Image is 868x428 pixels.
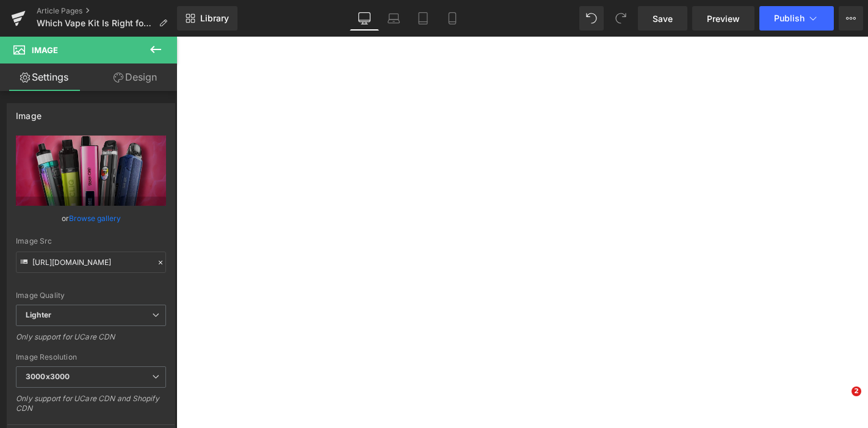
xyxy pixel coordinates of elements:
[26,372,70,381] b: 3000x3000
[37,18,154,28] span: Which Vape Kit Is Right for You? Pod, Sub-Ohm and Prefilled Kits Explained ([GEOGRAPHIC_DATA] 2025)
[16,394,166,421] div: Only support for UCare CDN and Shopify CDN
[16,237,166,245] div: Image Src
[379,6,408,31] a: Laptop
[350,6,379,31] a: Desktop
[26,310,51,319] b: Lighter
[69,208,121,229] a: Browse gallery
[32,45,58,55] span: Image
[177,6,237,31] a: New Library
[707,12,740,25] span: Preview
[774,13,805,23] span: Publish
[16,291,166,300] div: Image Quality
[653,12,673,25] span: Save
[16,353,166,361] div: Image Resolution
[609,6,633,31] button: Redo
[852,386,861,396] span: 2
[200,13,229,24] span: Library
[826,386,856,416] iframe: Intercom live chat
[438,6,467,31] a: Mobile
[37,6,177,16] a: Article Pages
[839,6,863,31] button: More
[16,332,166,350] div: Only support for UCare CDN
[91,63,179,91] a: Design
[759,6,834,31] button: Publish
[408,6,438,31] a: Tablet
[579,6,604,31] button: Undo
[16,252,166,273] input: Link
[692,6,754,31] a: Preview
[16,104,42,121] div: Image
[16,212,166,225] div: or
